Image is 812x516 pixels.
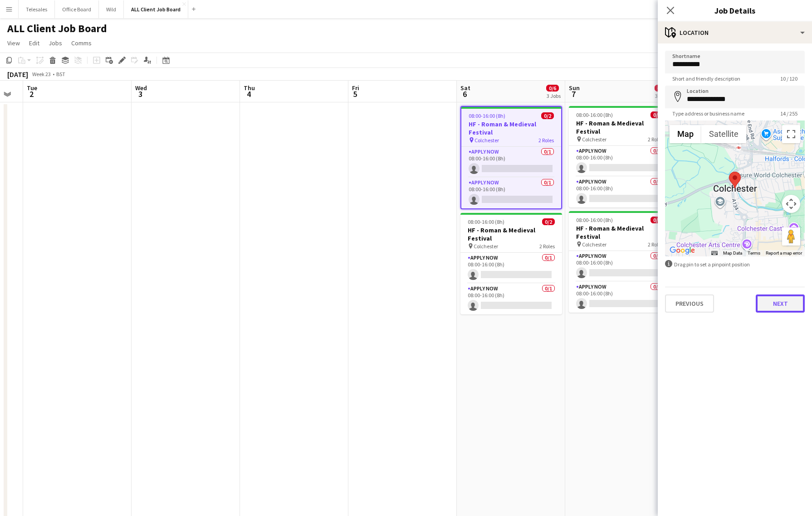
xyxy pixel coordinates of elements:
[29,39,39,47] span: Edit
[30,71,53,77] span: Week 23
[541,112,554,119] span: 0/2
[68,37,95,49] a: Comms
[569,146,670,177] app-card-role: APPLY NOW0/108:00-16:00 (8h)
[665,294,714,313] button: Previous
[658,22,812,43] div: Location
[474,243,498,250] span: Colchester
[569,282,670,313] app-card-role: APPLY NOW0/108:00-16:00 (8h)
[576,217,613,223] span: 08:00-16:00 (8h)
[25,37,43,49] a: Edit
[651,217,663,223] span: 0/2
[670,125,701,143] button: Show street map
[469,112,505,119] span: 08:00-16:00 (8h)
[723,250,742,256] button: Map Data
[569,211,670,313] app-job-card: 08:00-16:00 (8h)0/2HF - Roman & Medieval Festival Colchester2 RolesAPPLY NOW0/108:00-16:00 (8h) A...
[460,253,562,284] app-card-role: APPLY NOW0/108:00-16:00 (8h)
[567,89,580,99] span: 7
[352,84,359,92] span: Fri
[569,119,670,135] h3: HF - Roman & Medieval Festival
[468,218,504,225] span: 08:00-16:00 (8h)
[461,147,561,178] app-card-role: APPLY NOW0/108:00-16:00 (8h)
[459,89,470,99] span: 6
[244,84,255,92] span: Thu
[460,84,470,92] span: Sat
[124,0,188,18] button: ALL Client Job Board
[45,37,66,49] a: Jobs
[56,71,65,77] div: BST
[134,89,147,99] span: 3
[542,218,555,225] span: 0/2
[766,251,802,256] a: Report a map error
[576,111,613,118] span: 08:00-16:00 (8h)
[665,75,748,82] span: Short and friendly description
[351,89,359,99] span: 5
[582,136,607,143] span: Colchester
[242,89,255,99] span: 4
[460,213,562,314] app-job-card: 08:00-16:00 (8h)0/2HF - Roman & Medieval Festival Colchester2 RolesAPPLY NOW0/108:00-16:00 (8h) A...
[648,136,663,143] span: 2 Roles
[19,0,55,18] button: Telesales
[546,85,559,92] span: 0/6
[665,260,805,269] div: Drag pin to set a pinpoint position
[539,243,555,250] span: 2 Roles
[569,251,670,282] app-card-role: APPLY NOW0/108:00-16:00 (8h)
[651,111,663,118] span: 0/2
[667,245,697,256] a: Open this area in Google Maps (opens a new window)
[782,227,800,246] button: Drag Pegman onto the map to open Street View
[461,120,561,136] h3: HF - Roman & Medieval Festival
[461,178,561,208] app-card-role: APPLY NOW0/108:00-16:00 (8h)
[782,195,800,213] button: Map camera controls
[99,0,124,18] button: Wild
[474,137,499,144] span: Colchester
[4,37,24,49] a: View
[748,251,760,256] a: Terms
[55,0,99,18] button: Office Board
[547,92,561,99] div: 3 Jobs
[569,106,670,207] app-job-card: 08:00-16:00 (8h)0/2HF - Roman & Medieval Festival Colchester2 RolesAPPLY NOW0/108:00-16:00 (8h) A...
[569,224,670,241] h3: HF - Roman & Medieval Festival
[782,125,800,143] button: Toggle fullscreen view
[773,110,805,117] span: 14 / 255
[711,250,718,256] button: Keyboard shortcuts
[135,84,147,92] span: Wed
[27,84,37,92] span: Tue
[7,39,20,47] span: View
[7,70,28,79] div: [DATE]
[648,241,663,248] span: 2 Roles
[7,22,107,35] h1: ALL Client Job Board
[582,241,607,248] span: Colchester
[701,125,746,143] button: Show satellite imagery
[665,110,752,117] span: Type address or business name
[569,177,670,207] app-card-role: APPLY NOW0/108:00-16:00 (8h)
[538,137,554,144] span: 2 Roles
[25,89,37,99] span: 2
[49,39,62,47] span: Jobs
[655,92,669,99] div: 3 Jobs
[460,106,562,209] app-job-card: 08:00-16:00 (8h)0/2HF - Roman & Medieval Festival Colchester2 RolesAPPLY NOW0/108:00-16:00 (8h) A...
[460,226,562,242] h3: HF - Roman & Medieval Festival
[460,284,562,314] app-card-role: APPLY NOW0/108:00-16:00 (8h)
[71,39,92,47] span: Comms
[569,84,580,92] span: Sun
[655,85,667,92] span: 0/6
[667,245,697,256] img: Google
[773,75,805,82] span: 10 / 120
[658,5,812,16] h3: Job Details
[756,294,805,313] button: Next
